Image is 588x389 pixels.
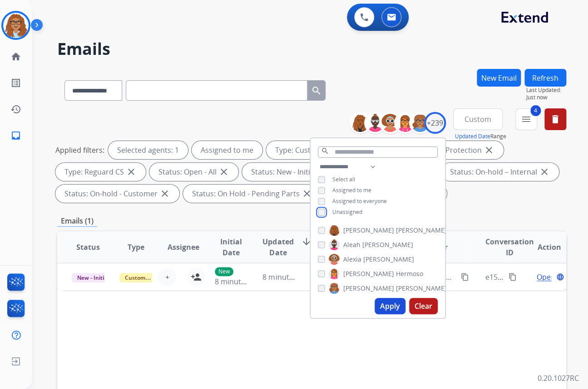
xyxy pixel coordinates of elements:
[126,166,137,177] mat-icon: close
[183,185,321,203] div: Status: On Hold - Pending Parts
[396,284,447,293] span: [PERSON_NAME]
[72,273,114,282] span: New - Initial
[301,188,312,199] mat-icon: close
[526,87,566,94] span: Last Updated:
[10,51,21,62] mat-icon: home
[485,236,534,258] span: Conversation ID
[215,236,247,258] span: Initial Date
[477,69,521,87] button: New Email
[464,117,491,121] span: Custom
[262,272,311,282] span: 8 minutes ago
[343,284,394,293] span: [PERSON_NAME]
[321,147,329,155] mat-icon: search
[159,188,170,199] mat-icon: close
[55,185,179,203] div: Status: On-hold - Customer
[76,242,100,253] span: Status
[332,208,362,216] span: Unassigned
[343,269,394,278] span: [PERSON_NAME]
[57,215,97,227] p: Emails (1)
[375,298,405,314] button: Apply
[3,13,29,38] img: avatar
[191,272,202,282] mat-icon: person_add
[10,130,21,141] mat-icon: inbox
[484,145,494,156] mat-icon: close
[128,242,144,253] span: Type
[539,166,550,177] mat-icon: close
[409,298,438,314] button: Clear
[524,69,566,87] button: Refresh
[242,163,338,181] div: Status: New - Initial
[149,163,238,181] div: Status: Open - All
[10,104,21,115] mat-icon: history
[311,85,322,96] mat-icon: search
[165,272,169,282] span: +
[343,240,361,249] span: Aleah
[537,272,555,282] span: Open
[57,40,566,58] h2: Emails
[453,108,503,130] button: Custom
[538,373,579,384] p: 0.20.1027RC
[266,141,381,159] div: Type: Customer Support
[301,236,311,247] mat-icon: arrow_downward
[215,277,263,287] span: 8 minutes ago
[424,112,446,134] div: +239
[215,267,233,276] p: New
[521,114,532,125] mat-icon: menu
[396,269,423,278] span: Hermoso
[455,132,506,140] span: Range
[168,242,199,253] span: Assignee
[455,133,490,140] button: Updated Date
[332,186,371,194] span: Assigned to me
[343,226,394,235] span: [PERSON_NAME]
[10,78,21,88] mat-icon: list_alt
[119,273,178,282] span: Customer Support
[515,108,537,130] button: 4
[262,236,293,258] span: Updated Date
[550,114,561,125] mat-icon: delete
[158,268,176,286] button: +
[526,94,566,101] span: Just now
[343,255,361,264] span: Alexia
[509,273,517,281] mat-icon: content_copy
[332,175,355,183] span: Select all
[441,163,559,181] div: Status: On-hold – Internal
[362,240,413,249] span: [PERSON_NAME]
[55,163,146,181] div: Type: Reguard CS
[108,141,188,159] div: Selected agents: 1
[332,197,387,205] span: Assigned to everyone
[519,231,566,263] th: Action
[396,226,447,235] span: [PERSON_NAME]
[218,166,229,177] mat-icon: close
[461,273,469,281] mat-icon: content_copy
[55,145,104,156] p: Applied filters:
[530,105,541,116] span: 4
[192,141,262,159] div: Assigned to me
[363,255,414,264] span: [PERSON_NAME]
[556,273,564,281] mat-icon: language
